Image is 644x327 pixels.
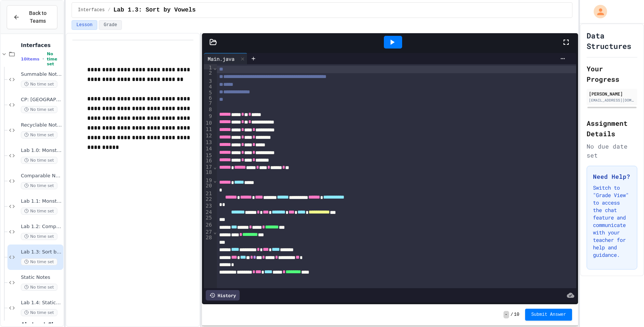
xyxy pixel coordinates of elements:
[204,64,213,69] div: 1
[204,209,213,214] div: 24
[204,228,213,234] div: 27
[21,57,40,62] span: 10 items
[42,56,44,62] span: •
[213,65,217,71] span: Fold line
[21,249,62,255] span: Lab 1.3: Sort by Vowels
[21,157,57,164] span: No time set
[21,131,57,138] span: No time set
[113,6,196,15] span: Lab 1.3: Sort by Vowels
[204,126,213,132] div: 11
[204,182,213,190] div: 20
[204,119,213,126] div: 10
[204,100,213,106] div: 7
[204,177,213,182] div: 19
[204,152,213,157] div: 15
[204,169,213,177] div: 18
[204,202,213,209] div: 23
[21,106,57,113] span: No time set
[593,172,631,181] h3: Need Help?
[586,3,609,20] div: My Account
[204,132,213,139] div: 12
[21,300,62,306] span: Lab 1.4: Static Student
[531,312,566,318] span: Submit Answer
[511,312,513,318] span: /
[47,52,62,66] span: No time set
[21,182,57,189] span: No time set
[514,312,519,318] span: 10
[204,53,247,64] div: Main.java
[108,7,110,13] span: /
[204,113,213,119] div: 9
[21,274,62,281] span: Static Notes
[21,122,62,128] span: Recyclable Notes
[21,173,62,179] span: Comparable Notes
[589,90,635,97] div: [PERSON_NAME]
[206,290,240,300] div: History
[204,145,213,152] div: 14
[21,233,57,240] span: No time set
[582,265,637,296] iframe: chat widget
[503,311,509,318] span: -
[21,81,57,88] span: No time set
[204,157,213,163] div: 16
[21,284,57,291] span: No time set
[587,142,637,160] div: No due date set
[21,97,62,103] span: CP: [GEOGRAPHIC_DATA]
[21,258,57,265] span: No time set
[24,9,51,25] span: Back to Teams
[7,5,57,29] button: Back to Teams
[21,42,62,49] span: Interfaces
[525,309,572,321] button: Submit Answer
[613,297,637,320] iframe: chat widget
[21,309,57,316] span: No time set
[204,55,238,63] div: Main.java
[587,63,637,84] h2: Your Progress
[589,97,635,103] div: [EMAIL_ADDRESS][DOMAIN_NAME]
[204,221,213,228] div: 26
[204,94,213,100] div: 6
[213,177,217,183] span: Fold line
[204,69,213,78] div: 2
[21,224,62,230] span: Lab 1.2: Comparing Points
[204,196,213,202] div: 22
[204,83,213,89] div: 4
[21,198,62,205] span: Lab 1.1: Monster Check 2
[204,78,213,83] div: 3
[587,30,637,51] h1: Data Structures
[78,7,105,13] span: Interfaces
[213,164,217,170] span: Fold line
[99,20,122,30] button: Grade
[204,139,213,145] div: 13
[204,106,213,113] div: 8
[72,20,97,30] button: Lesson
[204,190,213,195] div: 21
[593,184,631,259] p: Switch to "Grade View" to access the chat feature and communicate with your teacher for help and ...
[21,71,62,78] span: Summable Notes
[21,208,57,215] span: No time set
[204,214,213,221] div: 25
[21,147,62,154] span: Lab 1.0: Monster Check 1
[204,234,213,242] div: 28
[213,229,217,235] span: Fold line
[204,163,213,169] div: 17
[204,89,213,94] div: 5
[587,118,637,139] h2: Assignment Details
